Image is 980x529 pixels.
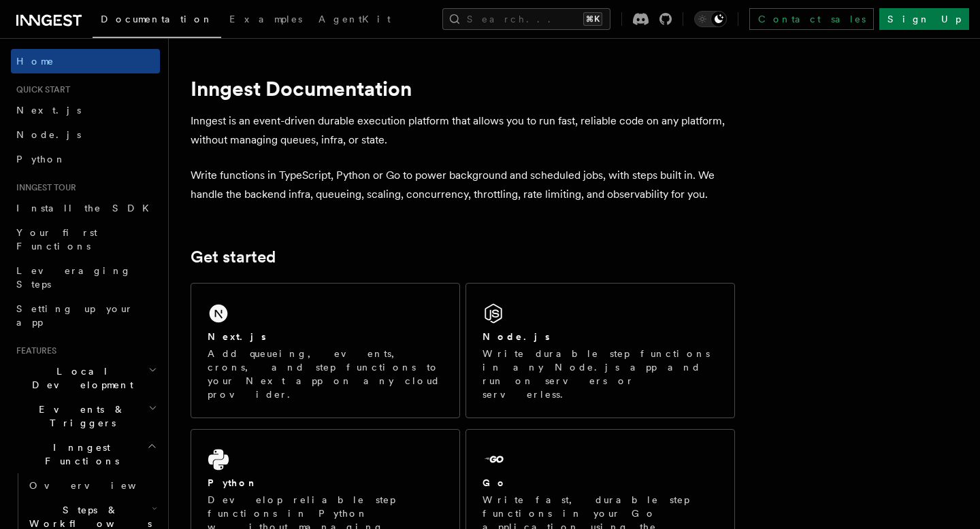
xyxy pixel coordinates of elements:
h2: Node.js [483,330,550,343]
a: Next.jsAdd queueing, events, crons, and step functions to your Next app on any cloud provider. [191,283,460,418]
a: Documentation [93,4,221,38]
span: Features [11,345,56,356]
span: Your first Functions [16,227,97,252]
a: Node.jsWrite durable step functions in any Node.js app and run on servers or serverless. [465,283,735,418]
span: Setting up your app [16,303,133,328]
h2: Next.js [208,330,266,343]
span: Inngest Functions [11,441,147,468]
a: Sign Up [879,8,969,30]
a: Overview [24,473,160,498]
kbd: ⌘K [583,12,602,26]
button: Inngest Functions [11,435,160,473]
p: Inngest is an event-driven durable execution platform that allows you to run fast, reliable code ... [191,112,735,150]
span: Install the SDK [16,203,157,214]
a: Home [11,49,160,73]
p: Write functions in TypeScript, Python or Go to power background and scheduled jobs, with steps bu... [191,166,735,204]
p: Write durable step functions in any Node.js app and run on servers or serverless. [483,347,718,401]
a: Get started [191,248,276,267]
button: Local Development [11,359,160,397]
span: Quick start [11,84,70,95]
a: Python [11,147,160,171]
a: Next.js [11,98,160,122]
a: Setting up your app [11,296,160,335]
span: Home [16,54,54,68]
a: Node.js [11,122,160,147]
span: Local Development [11,364,148,392]
span: Inngest tour [11,182,76,193]
span: Leveraging Steps [16,265,131,290]
span: Overview [29,480,169,491]
h2: Python [208,476,258,490]
a: Leveraging Steps [11,258,160,296]
h2: Go [483,476,507,490]
span: Events & Triggers [11,403,148,430]
a: Your first Functions [11,220,160,258]
span: Next.js [16,105,81,116]
a: Contact sales [749,8,874,30]
a: Install the SDK [11,196,160,220]
span: Examples [229,14,302,24]
button: Toggle dark mode [694,11,727,27]
span: AgentKit [318,14,391,24]
a: Examples [221,4,310,37]
h1: Inngest Documentation [191,76,735,101]
p: Add queueing, events, crons, and step functions to your Next app on any cloud provider. [208,347,443,401]
a: AgentKit [310,4,399,37]
button: Events & Triggers [11,397,160,435]
span: Node.js [16,129,81,140]
button: Search...⌘K [442,8,610,30]
span: Python [16,154,66,165]
span: Documentation [101,14,213,24]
